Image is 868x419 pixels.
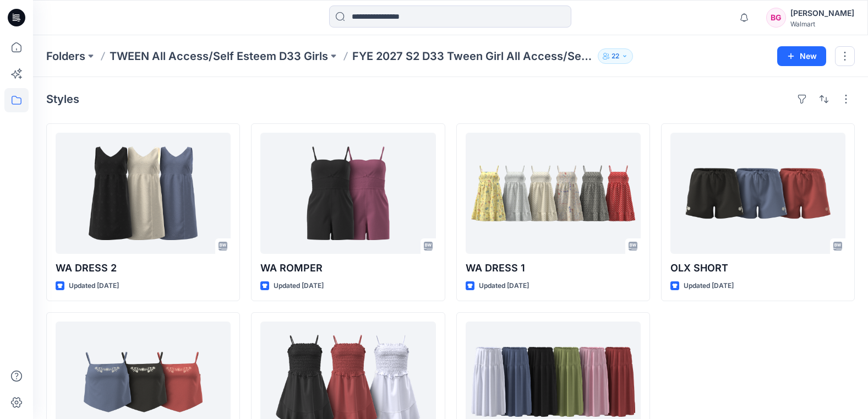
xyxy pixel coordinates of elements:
button: New [777,46,826,66]
p: Updated [DATE] [69,280,119,292]
p: WA DRESS 2 [56,260,231,276]
a: WA ROMPER [260,133,435,254]
p: Updated [DATE] [274,280,324,292]
div: [PERSON_NAME] [790,7,854,20]
a: TWEEN All Access/Self Esteem D33 Girls [110,48,328,64]
p: Updated [DATE] [684,280,734,292]
a: Folders [46,48,85,64]
a: WA DRESS 2 [56,133,231,254]
p: OLX SHORT [670,260,845,276]
p: WA ROMPER [260,260,435,276]
p: FYE 2027 S2 D33 Tween Girl All Access/Self Esteem [352,48,593,64]
p: Updated [DATE] [479,280,529,292]
h4: Styles [46,92,79,106]
a: OLX SHORT [670,133,845,254]
div: BG [766,8,786,28]
p: WA DRESS 1 [466,260,641,276]
button: 22 [598,48,633,64]
a: WA DRESS 1 [466,133,641,254]
div: Walmart [790,20,854,28]
p: 22 [612,50,619,62]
